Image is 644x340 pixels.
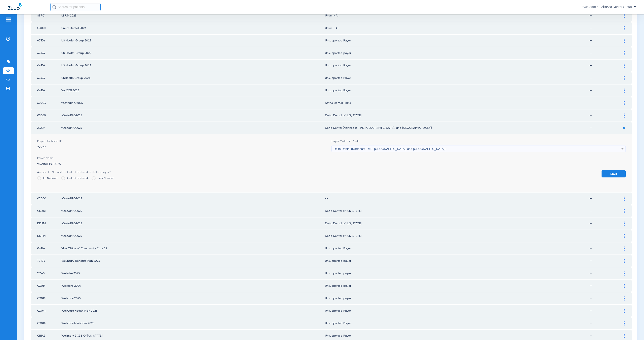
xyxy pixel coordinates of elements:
[589,97,621,109] td: --
[589,109,621,122] td: --
[589,60,621,72] td: --
[624,321,625,326] img: group-vertical.svg
[5,17,12,22] img: hamburger-icon
[61,84,325,97] td: VA CCN 2025
[31,280,61,292] td: CX014
[31,255,61,267] td: 70106
[31,217,61,230] td: DDPMI
[31,242,61,254] td: 06126
[589,35,621,47] td: --
[624,309,625,313] img: group-vertical.svg
[589,267,621,279] td: --
[589,280,621,292] td: --
[582,5,636,9] span: Zuub Admin - Alliance Dental Group
[624,51,625,55] img: group-vertical.svg
[624,76,625,80] img: group-vertical.svg
[61,267,325,279] td: Wellabe 2025
[325,122,589,134] td: Delta Dental (Northeast - ME, [GEOGRAPHIC_DATA], and [GEOGRAPHIC_DATA])
[8,3,22,10] img: Zuub Logo
[325,317,589,329] td: Unsupported Payer
[61,122,325,134] td: vDeltaPPO2025
[92,176,114,180] label: I don't know
[325,22,589,34] td: Unum - AI
[31,72,61,84] td: 62324
[589,10,621,22] td: --
[61,10,325,22] td: UNUM 2025
[325,230,589,242] td: Delta Dental of [US_STATE]
[589,122,621,134] td: --
[61,60,325,72] td: US Health Group 2025
[325,60,589,72] td: Unsupported Payer
[31,84,61,97] td: 06126
[31,22,61,34] td: CX007
[325,109,589,122] td: Delta Dental of [US_STATE]
[325,97,589,109] td: Aetna Dental Plans
[325,242,589,254] td: Unsupported Payer
[624,284,625,288] img: group-vertical.svg
[624,26,625,30] img: group-vertical.svg
[31,305,61,317] td: CX041
[61,97,325,109] td: vAetnaPPO2025
[589,255,621,267] td: --
[37,139,331,152] div: 22229
[61,72,325,84] td: USHealth Group 2024
[325,267,589,279] td: Unsupported payer
[624,234,625,238] img: group-vertical.svg
[61,47,325,59] td: US Health Group 2025
[61,242,325,254] td: VHA Office of Community Care 22
[31,122,61,134] td: 22229
[61,305,325,317] td: WellCare Health Plan 2025
[325,193,589,205] td: --
[624,197,625,201] img: group-vertical.svg
[31,47,61,59] td: 62324
[589,217,621,230] td: --
[325,84,589,97] td: Unsupported Payer
[624,246,625,251] img: group-vertical.svg
[325,280,589,292] td: Unsupported payer
[31,292,61,304] td: CX014
[325,35,589,47] td: Unsupported Payer
[61,217,325,230] td: vDeltaPPO2025
[624,296,625,301] img: group-vertical.svg
[624,113,625,118] img: group-vertical.svg
[589,84,621,97] td: --
[37,156,626,166] div: vDeltaPPO2025
[31,60,61,72] td: 06126
[624,101,625,105] img: group-vertical.svg
[37,170,114,174] div: Are you In-Network or Out-of-Network with this payer?
[589,72,621,84] td: --
[61,205,325,217] td: vDeltaPPO2025
[624,271,625,276] img: group-vertical.svg
[589,193,621,205] td: --
[325,205,589,217] td: Delta Dental of [US_STATE]
[31,267,61,279] td: 23160
[31,109,61,122] td: 05030
[589,317,621,329] td: --
[624,64,625,68] img: group-vertical.svg
[31,97,61,109] td: 60054
[37,139,331,143] span: Payer Electronic ID
[31,317,61,329] td: CX014
[31,10,61,22] td: STR01
[624,89,625,93] img: group-vertical.svg
[624,334,625,338] img: group-vertical.svg
[61,176,89,180] label: Out-of-Network
[589,242,621,254] td: --
[61,109,325,122] td: vDeltaPPO2025
[331,139,626,143] span: Payer Match in Zuub
[589,22,621,34] td: --
[325,255,589,267] td: Unsupported payer
[61,280,325,292] td: Wellcare 2024
[50,3,101,11] input: Search for patients
[325,305,589,317] td: Unsupported Payer
[61,35,325,47] td: US Health Group 2023
[325,47,589,59] td: Unsupported payer
[37,156,626,160] span: Payer Name
[624,39,625,43] img: group-vertical.svg
[589,305,621,317] td: --
[61,22,325,34] td: Unum Dental 2023
[624,209,625,213] img: group-vertical.svg
[61,317,325,329] td: Wellcare Medicare 2025
[589,230,621,242] td: --
[31,205,61,217] td: CDAR1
